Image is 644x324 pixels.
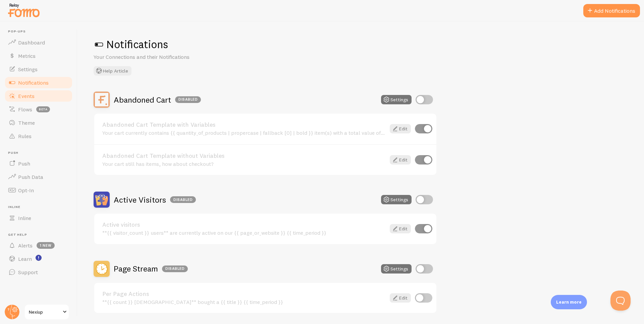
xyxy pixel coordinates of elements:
span: Push [18,160,30,167]
span: Get Help [8,233,73,237]
span: Push Data [18,174,43,180]
a: Flows beta [4,103,73,116]
a: Active visitors [102,222,386,228]
a: Push Data [4,170,73,184]
a: Per Page Actions [102,291,386,297]
img: Active Visitors [94,192,110,208]
span: Theme [18,119,35,126]
img: fomo-relay-logo-orange.svg [7,2,41,19]
div: Disabled [162,265,188,272]
svg: <p>Watch New Feature Tutorials!</p> [36,255,42,261]
div: Disabled [170,196,196,203]
div: Your cart still has items, how about checkout? [102,161,386,167]
div: Your cart currently contains {{ quantity_of_products | propercase | fallback [0] | bold }} item(s... [102,130,386,136]
a: Edit [390,224,411,233]
img: Abandoned Cart [94,92,110,108]
span: Flows [18,106,32,113]
span: Rules [18,133,32,139]
span: Inline [8,205,73,209]
span: Dashboard [18,39,45,46]
div: Disabled [175,96,201,103]
span: Events [18,93,35,99]
span: Alerts [18,242,33,249]
button: Settings [381,195,412,204]
h1: Notifications [94,37,628,51]
a: Edit [390,155,411,165]
a: Opt-In [4,184,73,197]
span: Metrics [18,52,36,59]
span: Settings [18,66,38,73]
a: Metrics [4,49,73,63]
p: Learn more [556,299,582,305]
span: Nexiup [29,308,61,316]
a: Events [4,89,73,103]
span: Push [8,151,73,155]
div: **{{ visitor_count }} users** are currently active on our {{ page_or_website }} {{ time_period }} [102,230,386,236]
button: Help Article [94,66,131,76]
a: Edit [390,293,411,303]
div: Learn more [551,295,587,309]
iframe: Help Scout Beacon - Open [610,291,631,311]
a: Theme [4,116,73,129]
h2: Abandoned Cart [114,95,201,105]
span: Notifications [18,79,49,86]
p: Your Connections and their Notifications [94,53,255,61]
span: 1 new [37,242,55,249]
a: Rules [4,129,73,143]
div: **{{ count }} [DEMOGRAPHIC_DATA]** bought a {{ title }} {{ time_period }} [102,299,386,305]
span: Learn [18,255,32,262]
a: Nexiup [24,304,69,320]
a: Support [4,265,73,279]
a: Notifications [4,76,73,89]
button: Settings [381,264,412,274]
a: Abandoned Cart Template without Variables [102,153,386,159]
span: Opt-In [18,187,34,194]
a: Edit [390,124,411,133]
a: Abandoned Cart Template with Variables [102,122,386,128]
a: Push [4,157,73,170]
a: Learn [4,252,73,265]
h2: Active Visitors [114,195,196,205]
a: Alerts 1 new [4,239,73,252]
a: Inline [4,211,73,225]
h2: Page Stream [114,263,188,274]
button: Settings [381,95,412,104]
span: beta [36,106,50,112]
span: Support [18,269,38,276]
span: Pop-ups [8,29,73,34]
span: Inline [18,215,31,221]
a: Dashboard [4,36,73,49]
a: Settings [4,63,73,76]
img: Page Stream [94,261,110,277]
